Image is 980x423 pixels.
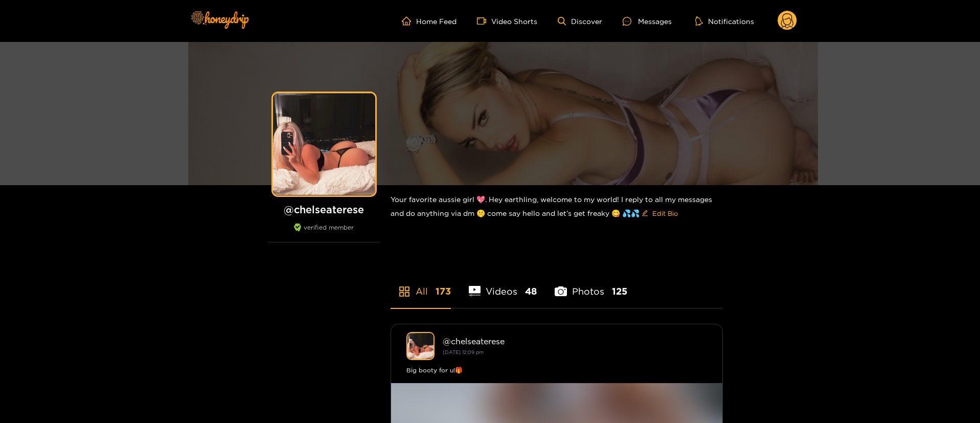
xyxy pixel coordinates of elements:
[436,285,451,298] span: 173
[692,16,757,26] button: Notifications
[642,210,648,217] span: edit
[443,349,484,355] small: [DATE] 12:09 pm
[640,205,680,221] button: editEdit Bio
[443,337,707,346] div: @ chelseaterese
[555,262,627,308] li: Photos
[477,16,491,26] span: video-camera
[398,285,411,298] span: appstore
[477,16,537,26] a: Video Shorts
[469,262,537,308] li: Videos
[623,15,672,27] div: Messages
[558,17,602,26] a: Discover
[406,332,435,360] img: chelseaterese
[391,185,723,230] div: Your favorite aussie girl 💖. Hey earthling, welcome to my world! I reply to all my messages and d...
[402,16,416,26] span: home
[391,262,451,308] li: All
[525,285,537,298] span: 48
[406,365,707,375] div: Big booty for u!🎁
[402,16,457,26] a: Home Feed
[612,285,627,298] span: 125
[268,203,380,216] h1: @ chelseaterese
[268,224,380,242] div: verified member
[652,208,678,218] span: Edit Bio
